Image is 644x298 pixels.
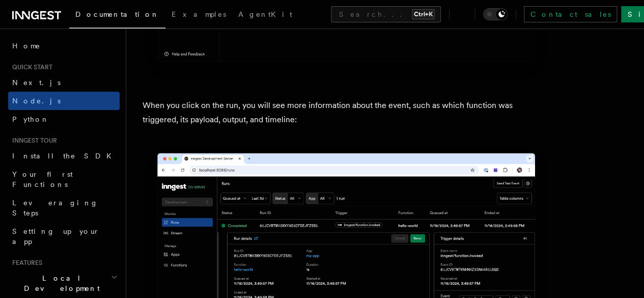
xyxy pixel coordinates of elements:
[412,9,435,19] kbd: Ctrl+K
[483,8,508,20] button: Toggle dark mode
[8,194,120,222] a: Leveraging Steps
[143,98,550,127] p: When you click on the run, you will see more information about the event, such as which function ...
[69,3,165,29] a: Documentation
[8,110,120,128] a: Python
[8,222,120,251] a: Setting up your app
[12,227,100,246] span: Setting up your app
[12,78,61,87] span: Next.js
[8,165,120,194] a: Your first Functions
[12,170,73,188] span: Your first Functions
[165,3,232,28] a: Examples
[8,259,42,267] span: Features
[12,41,41,51] span: Home
[524,6,617,22] a: Contact sales
[75,10,159,18] span: Documentation
[12,152,118,160] span: Install the SDK
[12,115,49,123] span: Python
[8,37,120,55] a: Home
[8,147,120,165] a: Install the SDK
[331,6,441,22] button: Search...Ctrl+K
[8,269,120,297] button: Local Development
[12,97,61,105] span: Node.js
[238,10,292,18] span: AgentKit
[12,199,98,217] span: Leveraging Steps
[232,3,298,28] a: AgentKit
[8,92,120,110] a: Node.js
[172,10,226,18] span: Examples
[8,273,111,293] span: Local Development
[8,73,120,92] a: Next.js
[8,63,52,71] span: Quick start
[8,137,57,145] span: Inngest tour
